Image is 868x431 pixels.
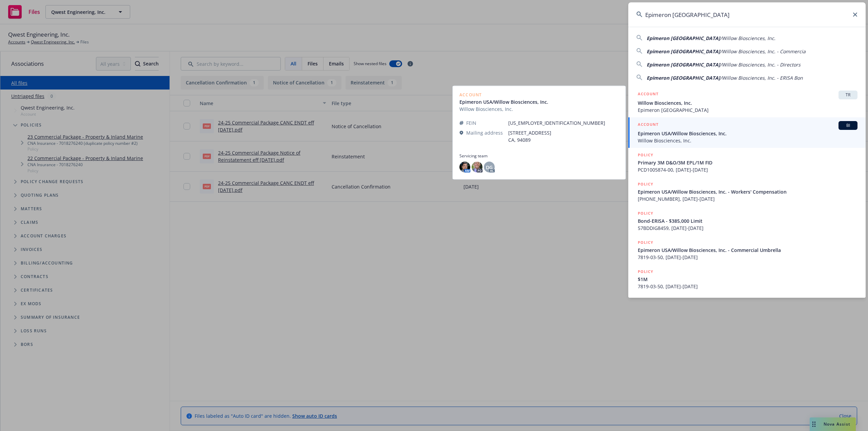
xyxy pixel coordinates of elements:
h5: ACCOUNT [638,91,658,99]
span: Willow Biosciences, Inc. [638,99,857,106]
a: POLICYBond-ERISA - $385,000 Limit57BDDIG8459, [DATE]-[DATE] [628,206,866,235]
a: POLICYEpimeron USA/Willow Biosciences, Inc. - Workers' Compensation[PHONE_NUMBER], [DATE]-[DATE] [628,177,866,206]
span: /Willow Biosciences, Inc. - Directors [720,61,801,68]
a: POLICYEpimeron USA/Willow Biosciences, Inc. - Commercial Umbrella7819-03-50, [DATE]-[DATE] [628,235,866,265]
a: ACCOUNTTRWillow Biosciences, Inc.Epimeron [GEOGRAPHIC_DATA] [628,87,866,117]
h5: POLICY [638,152,653,158]
span: [PHONE_NUMBER], [DATE]-[DATE] [638,195,857,202]
span: Epimeron USA/Willow Biosciences, Inc. - Commercial Umbrella [638,247,857,254]
span: /Willow Biosciences, Inc. - Commercia [720,48,806,55]
span: Epimeron [GEOGRAPHIC_DATA] [647,48,720,55]
span: TR [841,92,855,98]
h5: POLICY [638,239,653,246]
span: 7819-03-50, [DATE]-[DATE] [638,254,857,261]
span: Epimeron [GEOGRAPHIC_DATA] [647,61,720,68]
span: 7819-03-50, [DATE]-[DATE] [638,283,857,290]
h5: POLICY [638,268,653,275]
span: Willow Biosciences, Inc. [638,137,857,144]
span: Epimeron USA/Willow Biosciences, Inc. - Workers' Compensation [638,188,857,195]
span: PCD1005874-00, [DATE]-[DATE] [638,166,857,173]
span: Epimeron [GEOGRAPHIC_DATA] [647,75,720,81]
span: 57BDDIG8459, [DATE]-[DATE] [638,224,857,232]
span: Epimeron [GEOGRAPHIC_DATA] [647,35,720,41]
span: $1M [638,276,857,283]
span: /Willow Biosciences, Inc. [720,35,775,41]
h5: POLICY [638,181,653,188]
a: POLICYPrimary 3M D&O/3M EPL/1M FIDPCD1005874-00, [DATE]-[DATE] [628,148,866,177]
span: Epimeron USA/Willow Biosciences, Inc. [638,130,857,137]
span: BI [841,122,855,129]
input: Search... [628,2,866,27]
a: ACCOUNTBIEpimeron USA/Willow Biosciences, Inc.Willow Biosciences, Inc. [628,117,866,148]
h5: ACCOUNT [638,121,658,129]
span: Bond-ERISA - $385,000 Limit [638,217,857,224]
span: /Willow Biosciences, Inc. - ERISA Bon [720,75,803,81]
span: Primary 3M D&O/3M EPL/1M FID [638,159,857,166]
span: Epimeron [GEOGRAPHIC_DATA] [638,106,857,114]
a: POLICY$1M7819-03-50, [DATE]-[DATE] [628,265,866,294]
h5: POLICY [638,210,653,217]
